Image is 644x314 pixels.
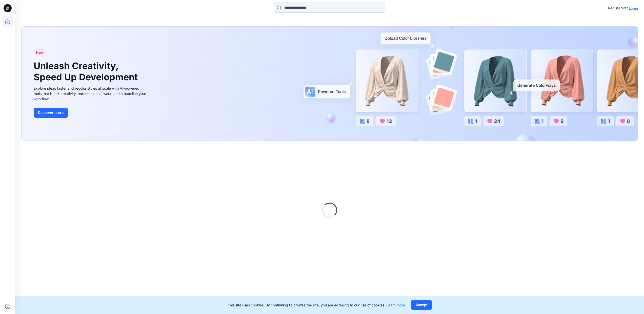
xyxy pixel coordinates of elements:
[386,303,405,307] a: Learn more
[629,6,638,11] p: Login
[228,302,405,308] p: This site uses cookies. By continuing to browse the site, you are agreeing to our use of cookies.
[34,108,68,118] button: Discover more
[411,300,432,310] button: Accept
[34,86,148,102] div: Explore ideas faster and recolor styles at scale with AI-powered tools that boost creativity, red...
[608,5,628,11] p: Registered?
[34,61,140,82] h1: Unleash Creativity, Speed Up Development
[34,108,148,118] a: Discover more
[36,49,44,55] span: New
